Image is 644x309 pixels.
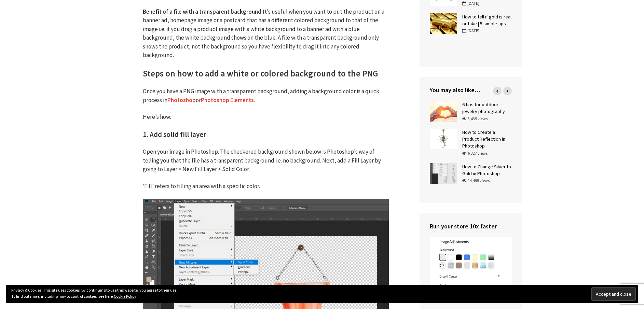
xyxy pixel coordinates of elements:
[143,113,389,122] p: Here’s how:
[430,222,512,230] h4: Run your store 10x faster
[462,116,488,122] div: 3,435 views
[201,96,254,104] a: Photoshop Elements
[462,14,511,27] a: How to tell if gold is real or fake | 5 simple tips
[143,130,389,140] h3: 1. Add solid fill layer
[143,182,389,191] p: ‘Fill’ refers to filling an area with a specific color.
[114,294,136,299] a: Cookie Policy
[143,148,389,174] p: Open your image in Photoshop. The checkered background shown below is Photoshop’s way of telling ...
[143,8,263,15] strong: Benefit of a file with a transparent background:
[462,28,479,33] span: [DATE]
[167,96,196,104] a: Photoshop
[462,150,488,156] div: 6,327 views
[462,101,505,114] a: 6 tips for outdoor jewelry photography
[6,285,638,303] div: Privacy & Cookies: This site uses cookies. By continuing to use this website, you agree to their ...
[462,1,479,6] span: [DATE]
[143,8,389,60] p: It’s useful when you want to put the product on a banner ad, homepage image or a postcard that ha...
[430,86,512,94] h4: You may also like…
[143,68,378,79] strong: Steps on how to add a white or colored background to the PNG
[462,129,505,149] a: How to Create a Product Reflection in Photoshop
[591,287,636,301] input: Accept and close
[143,87,389,104] p: Once you have a PNG image with a transparent background, adding a background color is a quick pro...
[462,178,490,184] div: 14,495 views
[462,164,511,177] a: How to Change Silver to Gold in Photoshop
